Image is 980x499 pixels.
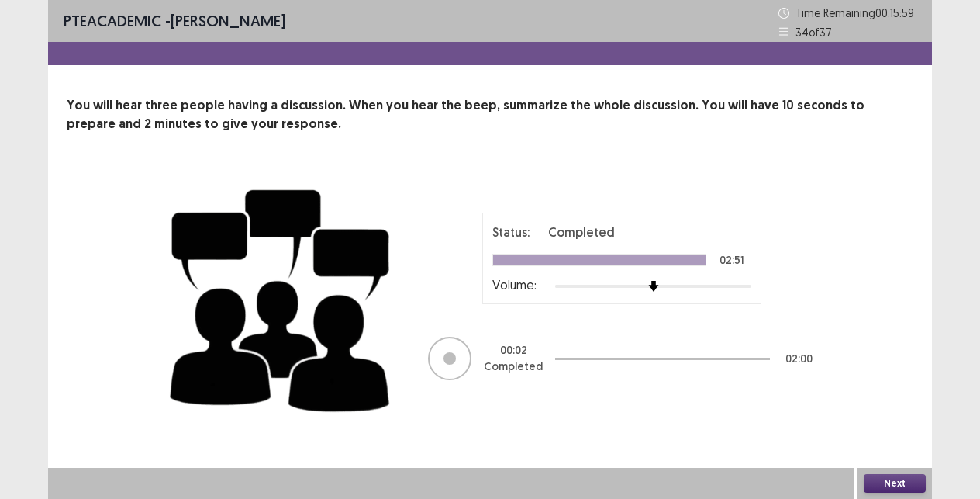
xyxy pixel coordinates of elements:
[648,281,659,292] img: arrow-thumb
[864,474,926,493] button: Next
[785,351,813,367] p: 02 : 00
[67,96,913,133] p: You will hear three people having a discussion. When you hear the beep, summarize the whole discu...
[719,255,744,265] p: 02:51
[164,171,397,424] img: group-discussion
[795,5,916,21] p: Time Remaining 00 : 15 : 59
[484,359,543,375] p: Completed
[64,11,161,30] span: PTE academic
[492,223,530,241] p: Status:
[64,9,285,33] p: - [PERSON_NAME]
[492,275,537,294] p: Volume:
[548,223,615,241] p: Completed
[500,342,527,359] p: 00 : 02
[795,24,832,40] p: 34 of 37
